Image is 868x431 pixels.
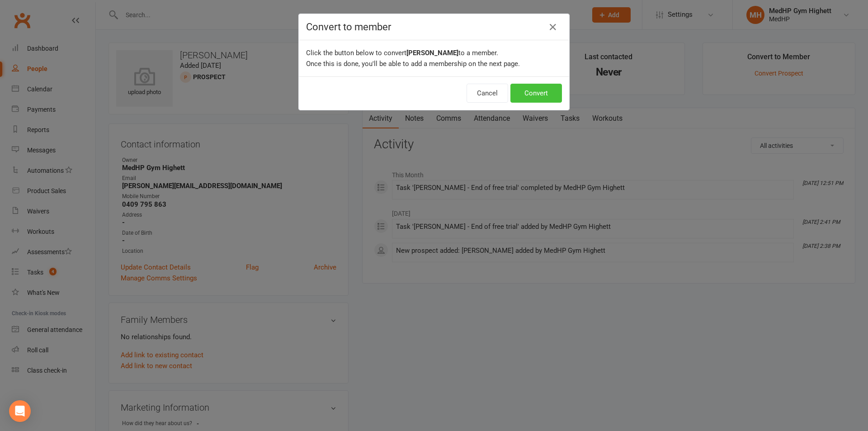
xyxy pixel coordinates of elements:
[299,40,569,76] div: Click the button below to convert to a member. Once this is done, you'll be able to add a members...
[406,49,458,57] b: [PERSON_NAME]
[306,21,562,33] h4: Convert to member
[510,84,562,103] button: Convert
[467,84,508,103] button: Cancel
[546,20,560,34] button: Close
[9,400,31,422] div: Open Intercom Messenger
